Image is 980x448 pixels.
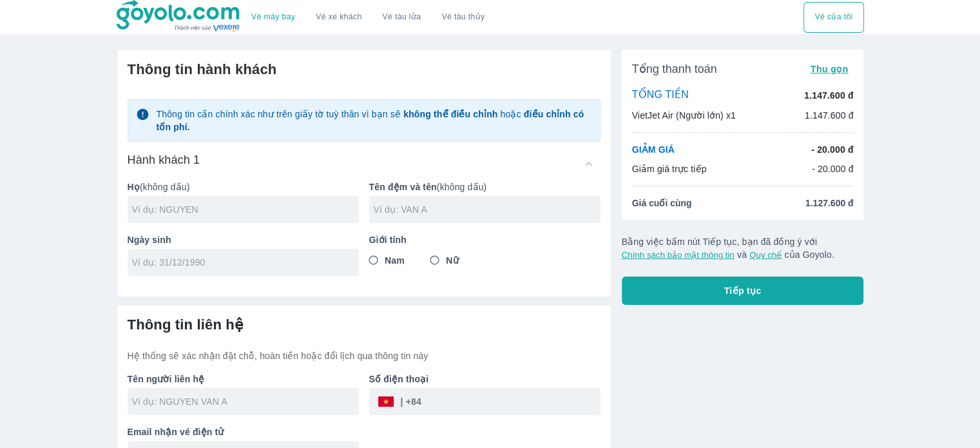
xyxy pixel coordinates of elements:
[128,233,359,246] p: Ngày sinh
[632,88,689,102] p: TỔNG TIỀN
[374,203,600,216] input: Ví dụ: VAN A
[803,2,863,33] div: choose transportation mode
[369,182,437,192] b: Tên đệm và tên
[128,152,200,168] h6: Hành khách 1
[128,182,140,192] b: Họ
[132,203,359,216] input: Ví dụ: NGUYEN
[446,254,458,267] span: Nữ
[385,254,405,267] span: Nam
[632,61,717,77] span: Tổng thanh toán
[622,250,735,260] button: Chính sách bảo mật thông tin
[403,109,497,119] strong: không thể điều chỉnh
[128,374,205,384] b: Tên người liên hệ
[724,284,762,297] span: Tiếp tục
[632,162,707,175] p: Giảm giá trực tiếp
[128,349,600,362] p: Hệ thống sẽ xác nhận đặt chỗ, hoàn tiền hoặc đổi lịch qua thông tin này
[241,2,495,33] div: choose transportation mode
[632,109,736,122] p: VietJet Air (Người lớn) x1
[803,2,863,33] button: Vé của tôi
[804,89,853,102] p: 1.147.600 đ
[128,180,359,193] p: (không dấu)
[369,374,429,384] b: Số điện thoại
[749,250,782,260] button: Quy chế
[369,180,600,193] p: (không dấu)
[632,197,692,209] span: Giá cuối cùng
[156,108,591,133] p: Thông tin cần chính xác như trên giấy tờ tuỳ thân vì bạn sẽ hoặc
[622,277,864,305] button: Tiếp tục
[811,143,853,156] p: - 20.000 đ
[431,2,495,33] button: Vé tàu thủy
[132,256,346,269] input: Ví dụ: 31/12/1990
[128,316,600,334] h6: Thông tin liên hệ
[251,12,295,22] a: Vé máy bay
[805,60,854,78] button: Thu gọn
[805,109,854,122] p: 1.147.600 đ
[811,64,849,74] span: Thu gọn
[632,143,675,156] p: GIẢM GIÁ
[805,197,854,209] span: 1.127.600 đ
[316,12,361,22] a: Vé xe khách
[812,162,854,175] p: - 20.000 đ
[132,395,359,408] input: Ví dụ: NGUYEN VAN A
[372,2,432,33] a: Vé tàu lửa
[128,427,224,437] b: Email nhận vé điện tử
[622,235,864,261] p: Bằng việc bấm nút Tiếp tục, bạn đã đồng ý với và của Goyolo.
[128,61,600,79] h6: Thông tin hành khách
[369,233,600,246] p: Giới tính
